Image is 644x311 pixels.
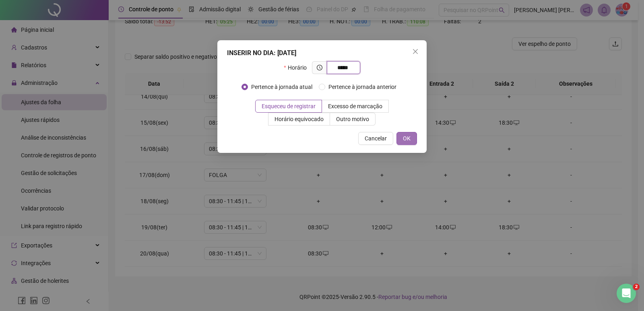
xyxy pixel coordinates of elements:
span: OK [403,134,411,143]
span: Pertence à jornada anterior [325,82,400,91]
span: Outro motivo [336,116,369,122]
span: Horário equivocado [275,116,324,122]
span: Esqueceu de registrar [262,103,316,109]
button: OK [396,132,417,145]
span: 2 [633,284,640,290]
div: INSERIR NO DIA : [DATE] [227,48,417,58]
button: Close [409,45,422,58]
label: Horário [284,61,312,74]
span: close [412,48,419,55]
span: Cancelar [365,134,387,143]
span: clock-circle [317,65,322,70]
iframe: Intercom live chat [617,284,636,303]
span: Excesso de marcação [328,103,382,109]
span: Pertence à jornada atual [248,82,316,91]
button: Cancelar [358,132,393,145]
